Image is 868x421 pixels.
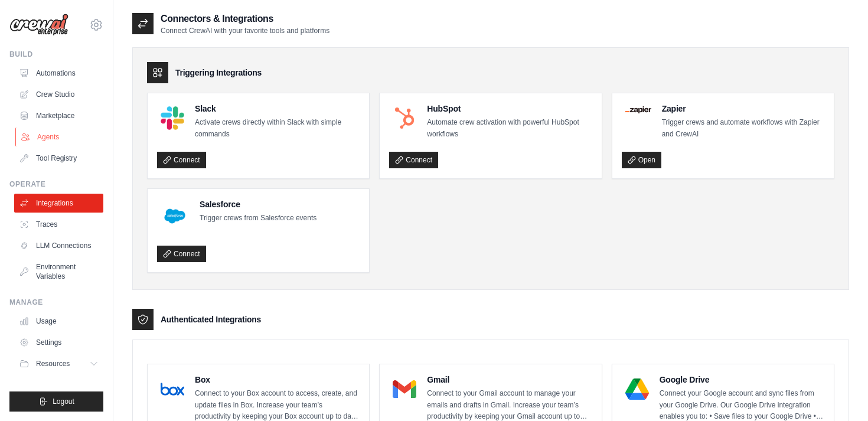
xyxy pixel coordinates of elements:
[195,103,360,115] h4: Slack
[660,374,824,386] h4: Google Drive
[14,64,103,83] a: Automations
[389,152,438,168] a: Connect
[157,152,206,168] a: Connect
[161,106,184,130] img: Slack Logo
[393,106,416,130] img: HubSpot Logo
[200,213,316,224] p: Trigger crews from Salesforce events
[53,397,74,406] span: Logout
[9,50,103,59] div: Build
[14,257,103,286] a: Environment Variables
[625,377,649,401] img: Google Drive Logo
[175,67,262,79] h3: Triggering Integrations
[195,374,360,386] h4: Box
[36,359,70,368] span: Resources
[14,85,103,104] a: Crew Studio
[625,106,651,113] img: Zapier Logo
[622,152,661,168] a: Open
[200,198,316,210] h4: Salesforce
[9,391,103,412] button: Logout
[427,374,592,386] h4: Gmail
[14,236,103,255] a: LLM Connections
[161,377,184,401] img: Box Logo
[161,202,189,230] img: Salesforce Logo
[14,312,103,331] a: Usage
[427,103,592,115] h4: HubSpot
[161,26,329,35] p: Connect CrewAI with your favorite tools and platforms
[427,117,592,140] p: Automate crew activation with powerful HubSpot workflows
[662,117,824,140] p: Trigger crews and automate workflows with Zapier and CrewAI
[157,246,206,262] a: Connect
[9,14,68,36] img: Logo
[195,117,360,140] p: Activate crews directly within Slack with simple commands
[14,149,103,168] a: Tool Registry
[14,215,103,234] a: Traces
[14,194,103,213] a: Integrations
[161,12,329,26] h2: Connectors & Integrations
[14,354,103,373] button: Resources
[393,377,416,401] img: Gmail Logo
[161,314,261,325] h3: Authenticated Integrations
[9,298,103,307] div: Manage
[14,333,103,352] a: Settings
[15,128,105,146] a: Agents
[9,180,103,189] div: Operate
[14,106,103,125] a: Marketplace
[662,103,824,115] h4: Zapier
